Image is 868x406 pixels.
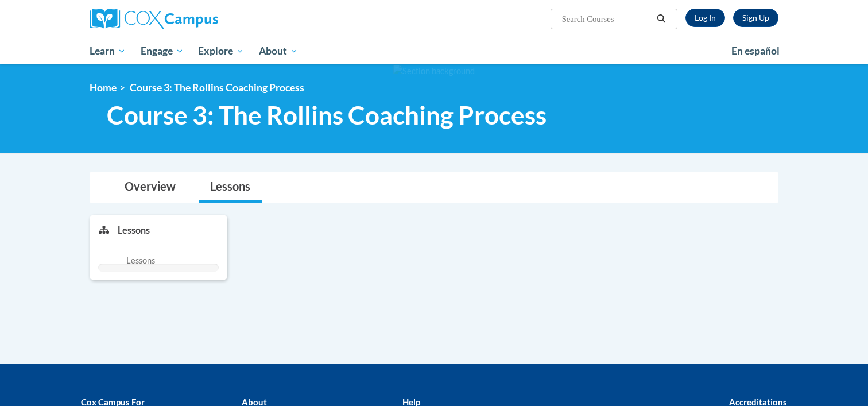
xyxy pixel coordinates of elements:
span: About [259,44,298,58]
img: Section background [393,65,475,78]
span: Lessons [126,254,155,267]
a: En español [724,39,787,63]
input: Search Courses [561,12,653,26]
a: Learn [82,38,133,64]
p: Lessons [118,224,150,237]
a: Home [90,82,117,94]
a: Log In [685,9,725,27]
button: Search [653,12,670,26]
span: Course 3: The Rollins Coaching Process [107,100,547,130]
a: Lessons [199,172,262,203]
span: Learn [90,44,126,58]
a: Explore [191,38,251,64]
a: Cox Campus [90,9,308,29]
div: Main menu [72,38,796,64]
img: Cox Campus [90,9,218,29]
span: Explore [198,44,244,58]
span: Engage [141,44,184,58]
a: Register [733,9,778,27]
span: En español [731,45,780,57]
a: Overview [113,172,187,203]
a: Engage [133,38,191,64]
a: About [251,38,305,64]
span: Course 3: The Rollins Coaching Process [130,82,304,94]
